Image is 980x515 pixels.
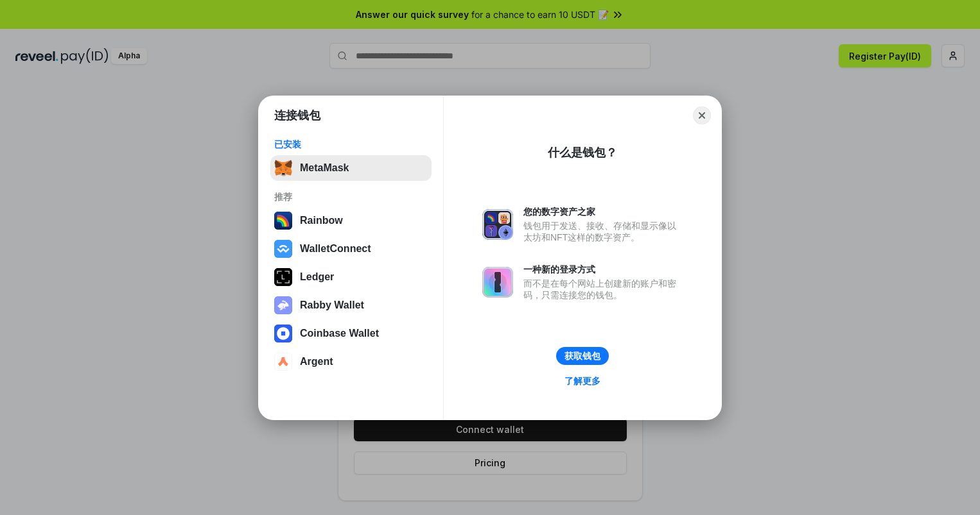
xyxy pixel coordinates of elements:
img: svg+xml,%3Csvg%20width%3D%2228%22%20height%3D%2228%22%20viewBox%3D%220%200%2028%2028%22%20fill%3D... [274,240,292,258]
div: Argent [300,356,333,367]
img: svg+xml,%3Csvg%20width%3D%2228%22%20height%3D%2228%22%20viewBox%3D%220%200%2028%2028%22%20fill%3D... [274,353,292,371]
button: Rabby Wallet [270,292,432,318]
button: 获取钱包 [556,347,609,365]
div: 钱包用于发送、接收、存储和显示像以太坊和NFT这样的数字资产。 [523,220,683,243]
div: MetaMask [300,162,349,174]
img: svg+xml,%3Csvg%20xmlns%3D%22http%3A%2F%2Fwww.w3.org%2F2000%2Fsvg%22%20fill%3D%22none%22%20viewBox... [482,267,513,298]
button: Coinbase Wallet [270,321,432,346]
button: MetaMask [270,155,432,181]
button: WalletConnect [270,236,432,262]
div: Rabby Wallet [300,300,364,311]
div: WalletConnect [300,243,371,255]
button: Rainbow [270,208,432,233]
div: 一种新的登录方式 [523,264,683,275]
div: 已安装 [274,139,428,150]
div: 而不是在每个网站上创建新的账户和密码，只需连接您的钱包。 [523,278,683,301]
button: Ledger [270,264,432,290]
button: Close [693,106,711,124]
button: Argent [270,349,432,375]
div: 推荐 [274,191,428,203]
img: svg+xml,%3Csvg%20xmlns%3D%22http%3A%2F%2Fwww.w3.org%2F2000%2Fsvg%22%20fill%3D%22none%22%20viewBox... [274,296,292,314]
div: Ledger [300,271,334,283]
img: svg+xml,%3Csvg%20width%3D%2228%22%20height%3D%2228%22%20viewBox%3D%220%200%2028%2028%22%20fill%3D... [274,325,292,342]
img: svg+xml,%3Csvg%20fill%3D%22none%22%20height%3D%2233%22%20viewBox%3D%220%200%2035%2033%22%20width%... [274,159,292,177]
div: 什么是钱包？ [548,145,617,160]
div: Coinbase Wallet [300,328,379,339]
img: svg+xml,%3Csvg%20width%3D%22120%22%20height%3D%22120%22%20viewBox%3D%220%200%20120%20120%22%20fil... [274,212,292,230]
img: svg+xml,%3Csvg%20xmlns%3D%22http%3A%2F%2Fwww.w3.org%2F2000%2Fsvg%22%20width%3D%2228%22%20height%3... [274,268,292,286]
div: Rainbow [300,215,343,226]
div: 您的数字资产之家 [523,206,683,217]
h1: 连接钱包 [274,108,320,123]
img: svg+xml,%3Csvg%20xmlns%3D%22http%3A%2F%2Fwww.w3.org%2F2000%2Fsvg%22%20fill%3D%22none%22%20viewBox... [482,209,513,240]
div: 了解更多 [564,375,600,387]
a: 了解更多 [557,373,608,389]
div: 获取钱包 [564,350,600,362]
